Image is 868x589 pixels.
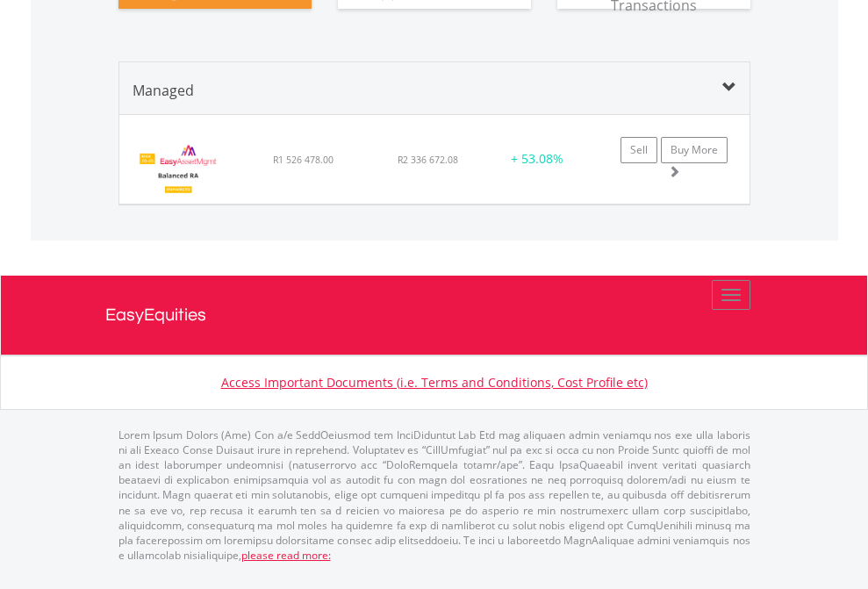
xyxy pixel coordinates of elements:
p: Lorem Ipsum Dolors (Ame) Con a/e SeddOeiusmod tem InciDiduntut Lab Etd mag aliquaen admin veniamq... [118,427,750,563]
a: Sell [621,137,657,163]
span: R1 526 478.00 [273,154,334,166]
img: EMPBundle_EBalancedRA.png [128,137,229,199]
span: Managed [133,81,194,100]
a: Buy More [661,137,728,163]
a: EasyEquities [105,276,764,355]
a: Access Important Documents (i.e. Terms and Conditions, Cost Profile etc) [221,374,648,391]
span: R2 336 672.08 [398,154,458,166]
a: please read more: [241,548,331,563]
div: + 53.08% [492,150,582,168]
